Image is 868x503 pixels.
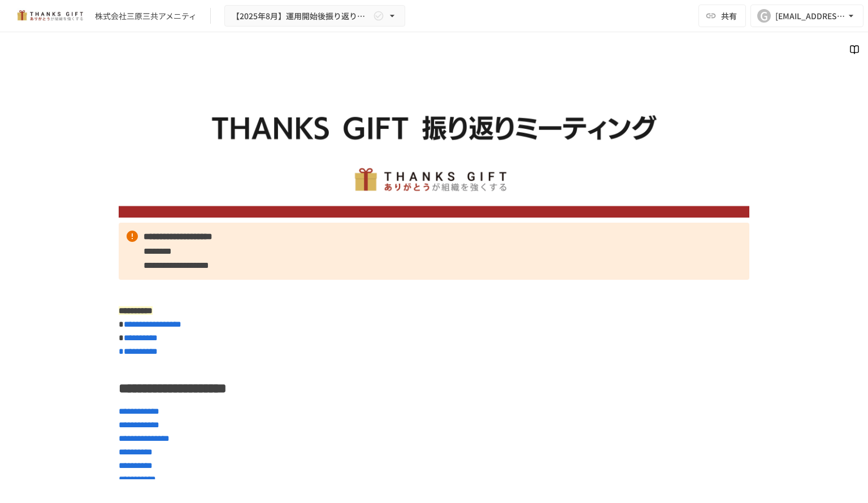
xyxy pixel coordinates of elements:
[698,5,746,27] button: 共有
[119,60,749,218] img: ywjCEzGaDRs6RHkpXm6202453qKEghjSpJ0uwcQsaCz
[757,9,771,23] div: G
[750,5,863,27] button: G[EMAIL_ADDRESS][DOMAIN_NAME]
[224,5,405,27] button: 【2025年8月】運用開始後振り返りミーティング
[95,10,197,22] div: 株式会社三原三共アメニティ
[232,9,371,23] span: 【2025年8月】運用開始後振り返りミーティング
[14,7,86,25] img: mMP1OxWUAhQbsRWCurg7vIHe5HqDpP7qZo7fRoNLXQh
[721,10,737,22] span: 共有
[775,9,845,23] div: [EMAIL_ADDRESS][DOMAIN_NAME]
